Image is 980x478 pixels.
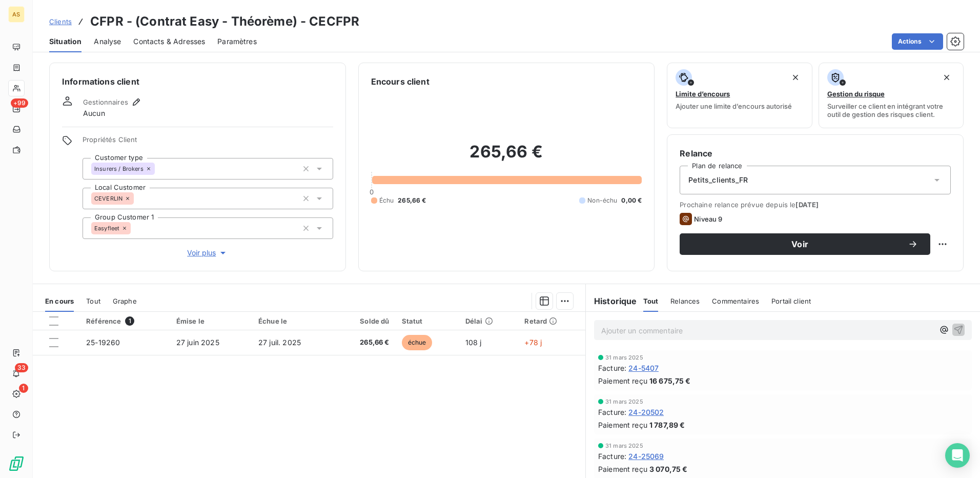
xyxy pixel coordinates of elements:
span: Tout [86,297,100,305]
span: Aucun [83,108,105,118]
span: Insurers / Brokers [94,166,144,172]
button: Actions [892,33,943,50]
h6: Encours client [371,75,430,88]
span: Niveau 9 [694,215,722,223]
span: Paiement reçu [598,420,647,430]
button: Voir [680,233,930,255]
img: Logo LeanPay [8,455,25,472]
a: Clients [49,16,72,27]
span: Paramètres [217,36,257,47]
span: Voir [692,240,908,248]
input: Ajouter une valeur [155,164,163,173]
span: 0,00 € [621,196,642,205]
span: Prochaine relance prévue depuis le [680,201,951,209]
span: 27 juil. 2025 [258,338,301,347]
span: 265,66 € [340,337,390,348]
span: 0 [370,188,374,196]
span: 25-19260 [86,338,120,347]
span: Gestion du risque [827,90,885,98]
div: Solde dû [340,317,390,325]
span: Échu [379,196,394,205]
span: 24-25069 [628,451,664,462]
input: Ajouter une valeur [131,224,139,233]
span: Facture : [598,451,626,462]
div: Délai [465,317,512,325]
span: Facture : [598,407,626,417]
span: 24-20502 [628,407,664,417]
span: Graphe [113,297,137,305]
span: 265,66 € [398,196,426,205]
span: En cours [45,297,74,305]
span: Analyse [94,36,121,47]
span: Contacts & Adresses [133,36,205,47]
span: 108 j [465,338,482,347]
span: 31 mars 2025 [605,443,643,449]
span: Tout [643,297,659,305]
span: 33 [15,363,28,372]
span: Relances [670,297,700,305]
div: Statut [402,317,453,325]
span: Clients [49,17,72,26]
span: Voir plus [187,248,228,258]
span: 31 mars 2025 [605,354,643,361]
span: 1 787,89 € [649,420,685,430]
span: Paiement reçu [598,464,647,474]
span: Paiement reçu [598,375,647,386]
span: Situation [49,36,81,47]
button: Limite d’encoursAjouter une limite d’encours autorisé [667,63,812,128]
span: 24-5407 [628,363,659,373]
h6: Informations client [62,75,333,88]
span: 1 [19,384,28,393]
span: Non-échu [587,196,617,205]
span: CEVERLIN [94,195,122,202]
span: Surveiller ce client en intégrant votre outil de gestion des risques client. [827,102,955,118]
span: Facture : [598,363,626,373]
h3: CFPR - (Contrat Easy - Théorème) - CECFPR [90,12,359,31]
span: Propriétés Client [83,135,333,150]
h6: Relance [680,147,951,160]
div: Retard [524,317,579,325]
button: Voir plus [83,247,333,258]
div: Référence [86,316,164,326]
span: 27 juin 2025 [176,338,219,347]
span: 31 mars 2025 [605,399,643,405]
h6: Historique [586,295,637,307]
input: Ajouter une valeur [134,194,142,203]
span: Limite d’encours [676,90,730,98]
div: Échue le [258,317,328,325]
span: 16 675,75 € [649,375,691,386]
h2: 265,66 € [371,142,642,172]
span: Easyfleet [94,225,119,231]
span: Portail client [771,297,811,305]
span: +99 [11,98,28,108]
div: AS [8,6,25,23]
span: 3 070,75 € [649,464,688,474]
button: Gestion du risqueSurveiller ce client en intégrant votre outil de gestion des risques client. [819,63,964,128]
span: Commentaires [712,297,759,305]
span: 1 [125,316,134,326]
div: Open Intercom Messenger [945,443,970,468]
span: [DATE] [795,201,819,209]
div: Émise le [176,317,246,325]
span: Petits_clients_FR [688,175,748,185]
span: Gestionnaires [83,98,128,106]
span: +78 j [524,338,542,347]
span: échue [402,335,433,350]
span: Ajouter une limite d’encours autorisé [676,102,792,110]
